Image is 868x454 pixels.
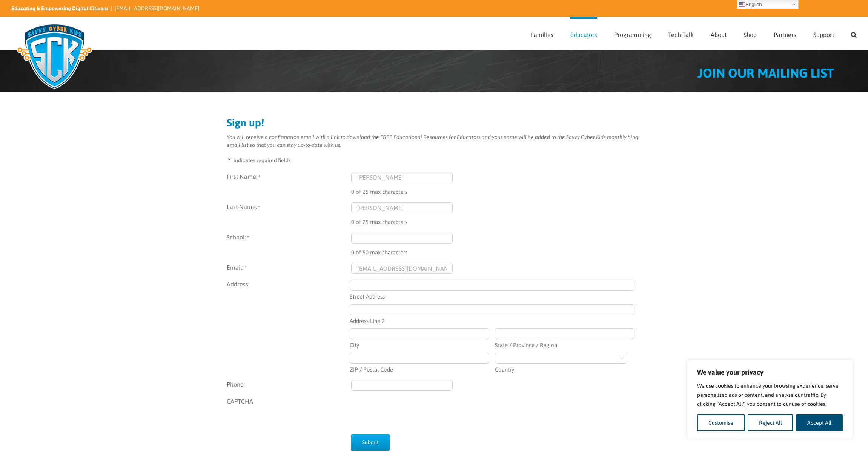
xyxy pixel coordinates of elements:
[697,66,834,80] span: JOIN OUR MAILING LIST
[227,380,351,391] label: Phone:
[115,5,199,11] a: [EMAIL_ADDRESS][DOMAIN_NAME]
[668,17,694,50] a: Tech Talk
[531,32,553,38] span: Families
[697,368,843,377] p: We value your privacy
[711,32,727,38] span: About
[227,233,351,257] label: School:
[495,339,634,350] label: State / Province / Region
[614,32,651,38] span: Programming
[350,364,489,374] label: ZIP / Postal Code
[796,414,843,431] button: Accept All
[350,315,634,326] label: Address Line 2
[227,172,351,197] label: First Name:
[614,17,651,50] a: Programming
[813,17,834,50] a: Support
[351,434,390,451] input: Submit
[813,32,834,38] span: Support
[11,5,109,11] i: Educating & Empowering Digital Citizens
[744,32,757,38] span: Shop
[711,17,727,50] a: About
[227,134,638,148] em: You will receive a confirmation email with a link to download the FREE Educational Resources for ...
[227,280,351,289] legend: Address:
[350,339,489,350] label: City
[697,381,843,408] p: We use cookies to enhance your browsing experience, serve personalised ads or content, and analys...
[668,32,694,38] span: Tech Talk
[774,32,796,38] span: Partners
[11,19,98,94] img: Savvy Cyber Kids Logo
[697,414,745,431] button: Customise
[227,157,642,165] p: " " indicates required fields
[227,117,642,128] h2: Sign up!
[227,202,351,227] label: Last Name:
[570,32,597,38] span: Educators
[851,17,857,50] a: Search
[739,2,745,8] img: en
[774,17,796,50] a: Partners
[351,213,642,227] div: 0 of 25 max characters
[495,364,634,374] label: Country
[350,291,634,301] label: Street Address
[227,397,351,426] label: CAPTCHA
[748,414,793,431] button: Reject All
[351,397,466,426] iframe: reCAPTCHA
[744,17,757,50] a: Shop
[531,17,553,50] a: Families
[351,244,642,257] div: 0 of 50 max characters
[570,17,597,50] a: Educators
[531,17,857,50] nav: Main Menu
[227,263,351,274] label: Email:
[351,183,642,197] div: 0 of 25 max characters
